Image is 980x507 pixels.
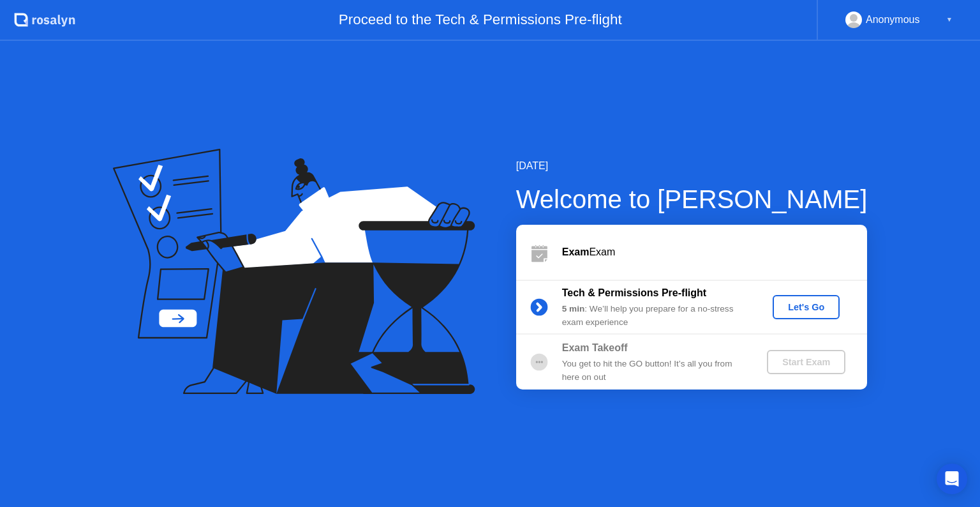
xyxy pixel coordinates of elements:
[562,245,867,260] div: Exam
[778,302,835,312] div: Let's Go
[562,342,628,353] b: Exam Takeoff
[562,246,590,257] b: Exam
[562,303,746,329] div: : We’ll help you prepare for a no-stress exam experience
[937,464,967,494] div: Open Intercom Messenger
[562,358,746,384] div: You get to hit the GO button! It’s all you from here on out
[866,11,920,28] div: Anonymous
[946,11,953,28] div: ▼
[562,304,585,314] b: 5 min
[767,350,845,374] button: Start Exam
[772,357,840,367] div: Start Exam
[562,287,706,298] b: Tech & Permissions Pre-flight
[773,295,840,319] button: Let's Go
[516,180,868,218] div: Welcome to [PERSON_NAME]
[516,158,868,174] div: [DATE]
